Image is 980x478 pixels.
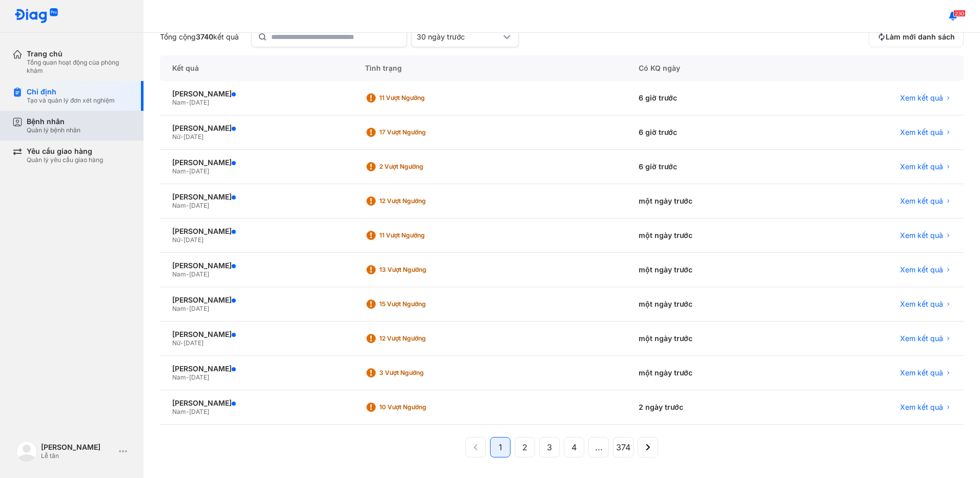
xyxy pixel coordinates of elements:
div: Lễ tân [41,452,115,460]
div: Yêu cầu giao hàng [27,147,103,156]
span: Nữ [172,339,180,347]
div: một ngày trước [626,184,798,218]
div: 17 Vượt ngưỡng [379,128,461,136]
span: Xem kết quả [900,196,943,206]
span: - [186,373,189,381]
div: Tổng cộng kết quả [160,32,239,42]
span: - [186,98,189,106]
div: 11 Vượt ngưỡng [379,94,461,102]
div: một ngày trước [626,218,798,253]
span: Xem kết quả [900,93,943,103]
div: [PERSON_NAME] [172,364,340,373]
span: - [186,408,189,415]
div: [PERSON_NAME] [172,227,340,236]
span: Xem kết quả [900,162,943,171]
div: một ngày trước [626,322,798,356]
span: Nam [172,202,186,209]
div: Tình trạng [353,55,626,81]
span: Xem kết quả [900,128,943,137]
span: 2 [522,441,527,453]
span: - [180,339,183,347]
button: 2 [515,437,535,457]
span: - [186,270,189,278]
span: Xem kết quả [900,265,943,274]
div: 3 Vượt ngưỡng [379,369,461,377]
div: 11 Vượt ngưỡng [379,231,461,240]
div: Kết quả [160,55,353,81]
span: - [180,236,183,244]
div: 30 ngày trước [417,32,501,42]
div: [PERSON_NAME] [172,261,340,270]
span: [DATE] [189,305,209,312]
span: Nam [172,305,186,312]
div: 12 Vượt ngưỡng [379,334,461,343]
div: Tạo và quản lý đơn xét nghiệm [27,96,115,105]
div: [PERSON_NAME] [172,124,340,133]
span: Nam [172,167,186,175]
div: [PERSON_NAME] [172,330,340,339]
span: [DATE] [183,339,203,347]
span: [DATE] [183,133,203,141]
span: Nam [172,270,186,278]
span: 4 [571,441,577,453]
div: [PERSON_NAME] [172,158,340,167]
button: 1 [490,437,511,457]
span: [DATE] [189,270,209,278]
span: Nữ [172,133,180,141]
span: Xem kết quả [900,403,943,412]
span: Nam [172,98,186,106]
span: 230 [953,10,966,17]
div: một ngày trước [626,253,798,287]
span: 3740 [196,32,213,41]
div: Tổng quan hoạt động của phòng khám [27,58,131,75]
span: Xem kết quả [900,300,943,309]
span: [DATE] [189,373,209,381]
div: 6 giờ trước [626,81,798,115]
span: 3 [547,441,552,453]
div: [PERSON_NAME] [172,192,340,202]
span: Xem kết quả [900,334,943,343]
button: 3 [539,437,560,457]
span: Nam [172,408,186,415]
div: 13 Vượt ngưỡng [379,266,461,274]
div: Có KQ ngày [626,55,798,81]
span: - [186,305,189,312]
div: [PERSON_NAME] [172,89,340,98]
button: 374 [613,437,634,457]
div: Bệnh nhân [27,117,80,126]
span: - [186,202,189,209]
span: Xem kết quả [900,231,943,240]
div: một ngày trước [626,356,798,390]
span: - [186,167,189,175]
span: [DATE] [189,202,209,209]
span: - [180,133,183,141]
img: logo [16,441,37,462]
button: 4 [564,437,584,457]
div: 12 Vượt ngưỡng [379,197,461,205]
span: [DATE] [189,408,209,415]
span: 1 [499,441,502,453]
div: Trang chủ [27,49,131,58]
span: [DATE] [189,98,209,106]
span: Nam [172,373,186,381]
button: ... [588,437,609,457]
span: [DATE] [183,236,203,244]
button: Làm mới danh sách [869,27,964,47]
span: Nữ [172,236,180,244]
div: 6 giờ trước [626,150,798,184]
img: logo [14,8,58,24]
div: 15 Vượt ngưỡng [379,300,461,308]
span: 374 [616,441,630,453]
div: [PERSON_NAME] [172,295,340,305]
div: Chỉ định [27,87,115,96]
div: [PERSON_NAME] [172,399,340,408]
div: 2 Vượt ngưỡng [379,163,461,171]
span: Xem kết quả [900,368,943,377]
span: Làm mới danh sách [886,32,955,42]
div: 6 giờ trước [626,115,798,150]
div: một ngày trước [626,287,798,322]
span: ... [595,441,603,453]
div: 10 Vượt ngưỡng [379,403,461,411]
span: [DATE] [189,167,209,175]
div: 2 ngày trước [626,390,798,425]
